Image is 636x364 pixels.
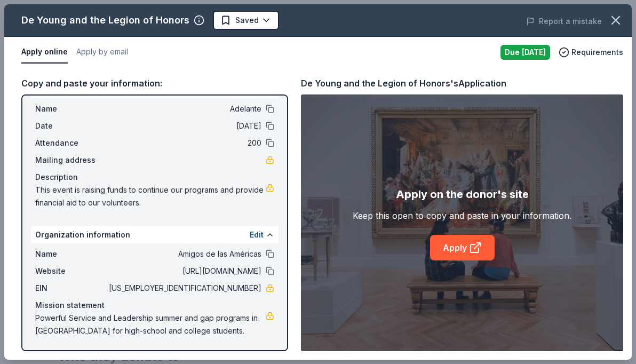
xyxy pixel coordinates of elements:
a: Apply [430,235,495,260]
span: [URL][DOMAIN_NAME] [107,265,261,278]
span: Date [35,120,107,132]
span: Saved [235,14,259,27]
div: Due [DATE] [500,45,550,60]
button: Edit [250,228,264,241]
button: Saved [213,11,279,30]
span: Adelante [107,102,261,115]
div: Organization information [31,226,279,243]
span: Powerful Service and Leadership summer and gap programs in [GEOGRAPHIC_DATA] for high-school and ... [35,312,266,337]
span: [US_EMPLOYER_IDENTIFICATION_NUMBER] [107,282,261,295]
span: Amigos de las Américas [107,248,261,260]
span: Name [35,248,107,260]
button: Apply by email [76,41,128,64]
span: Website [35,265,107,278]
div: Apply on the donor's site [396,186,529,203]
span: Requirements [571,46,623,59]
div: De Young and the Legion of Honors [21,12,189,29]
div: Description [35,171,274,184]
span: Mailing address [35,154,107,167]
div: De Young and the Legion of Honors's Application [301,76,506,90]
button: Report a mistake [526,15,602,28]
button: Apply online [21,41,68,64]
div: Mission statement [35,299,274,312]
span: 200 [107,137,261,149]
span: Name [35,102,107,115]
span: EIN [35,282,107,295]
span: This event is raising funds to continue our programs and provide financial aid to our volunteers. [35,184,266,209]
div: Copy and paste your information: [21,76,288,90]
span: [DATE] [107,120,261,132]
div: Keep this open to copy and paste in your information. [353,209,571,222]
button: Requirements [559,46,623,59]
span: Attendance [35,137,107,149]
